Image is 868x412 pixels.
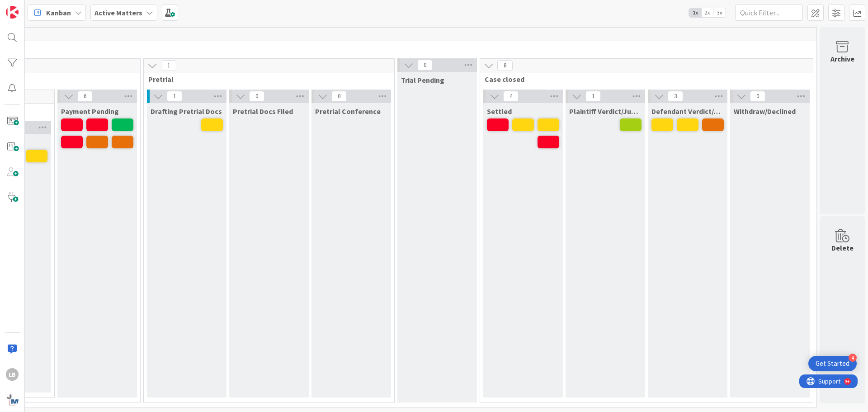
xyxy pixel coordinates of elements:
span: Pretrial Conference [315,107,381,116]
span: 2x [701,8,713,17]
div: Delete [831,242,854,253]
span: 0 [417,60,433,71]
span: Kanban [46,7,71,18]
span: 0 [750,91,765,102]
div: Archive [830,53,854,64]
b: Active Matters [94,8,142,17]
span: 1 [161,60,176,71]
span: 3x [713,8,726,17]
span: Withdraw/Declined [734,107,796,116]
input: Quick Filter... [735,5,803,21]
span: 0 [331,91,347,102]
img: avatar [6,393,19,406]
span: Pretrial Docs Filed [233,107,293,116]
span: 6 [77,91,93,102]
span: Plaintiff Verdict/Judgment [569,107,642,116]
span: 3 [668,91,683,102]
span: 1x [689,8,701,17]
div: LB [6,368,19,381]
span: 1 [585,91,601,102]
span: Settled [487,107,512,116]
span: Drafting Pretrial Docs [151,107,222,116]
span: Case closed [485,75,802,84]
span: 1 [167,91,182,102]
span: Defendant Verdict/Judgment [651,107,724,116]
span: 4 [503,91,519,102]
img: Visit kanbanzone.com [6,6,19,19]
div: Open Get Started checklist, remaining modules: 4 [808,356,857,371]
div: 4 [849,354,857,362]
span: Trial Pending [401,76,444,85]
span: 8 [497,60,513,71]
span: Payment Pending [61,107,119,116]
div: Get Started [816,359,849,368]
div: 9+ [46,4,50,11]
span: Support [19,1,41,12]
span: Pretrial [148,75,383,84]
span: 0 [249,91,264,102]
